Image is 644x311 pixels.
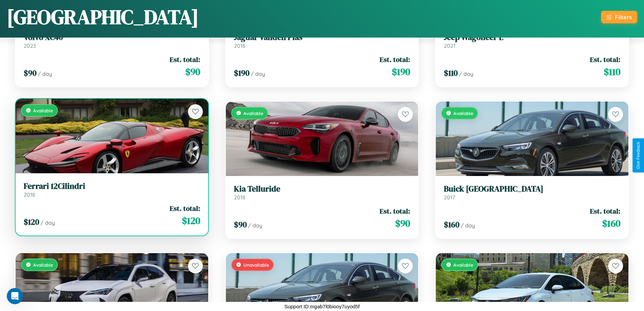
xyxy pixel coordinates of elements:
a: Jaguar Vanden Plas2018 [234,32,410,49]
span: Available [33,108,53,113]
span: Available [33,262,53,268]
span: 2017 [444,194,455,201]
span: $ 190 [392,65,410,79]
span: $ 120 [182,214,200,227]
span: Est. total: [590,206,620,216]
span: Available [243,110,263,116]
span: Est. total: [380,54,410,64]
p: Support ID: mgab7l0biooy7uyod5f [284,302,360,311]
a: Buick [GEOGRAPHIC_DATA]2017 [444,184,620,201]
span: $ 90 [234,219,247,230]
a: Ferrari 12Cilindri2018 [24,181,200,198]
span: / day [461,222,475,229]
div: Give Feedback [636,142,641,169]
span: Est. total: [170,54,200,64]
span: Available [453,110,473,116]
span: 2018 [234,42,245,49]
a: Volvo XC402023 [24,32,200,49]
button: Filters [601,11,637,23]
span: $ 120 [24,216,39,227]
h3: Volvo XC40 [24,32,200,42]
h3: Kia Telluride [234,184,410,194]
span: $ 160 [444,219,459,230]
span: Est. total: [170,203,200,213]
div: Filters [615,14,632,21]
span: $ 190 [234,67,249,79]
span: / day [41,219,55,226]
h3: Ferrari 12Cilindri [24,181,200,191]
h1: [GEOGRAPHIC_DATA] [7,3,199,31]
span: 2021 [444,42,455,49]
span: 2018 [24,191,35,198]
span: 2023 [24,42,36,49]
span: $ 110 [604,65,620,79]
span: / day [459,70,473,77]
a: Jeep Wagoneer L2021 [444,32,620,49]
h3: Buick [GEOGRAPHIC_DATA] [444,184,620,194]
span: $ 90 [395,217,410,230]
span: Available [453,262,473,268]
iframe: Intercom live chat [7,288,23,304]
span: $ 90 [24,67,37,79]
span: / day [248,222,262,229]
h3: Jaguar Vanden Plas [234,32,410,42]
span: $ 90 [185,65,200,79]
span: Est. total: [380,206,410,216]
span: 2018 [234,194,245,201]
span: $ 110 [444,67,458,79]
span: / day [251,70,265,77]
span: $ 160 [602,217,620,230]
span: Unavailable [243,262,269,268]
span: / day [38,70,52,77]
h3: Jeep Wagoneer L [444,32,620,42]
a: Kia Telluride2018 [234,184,410,201]
span: Est. total: [590,54,620,64]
